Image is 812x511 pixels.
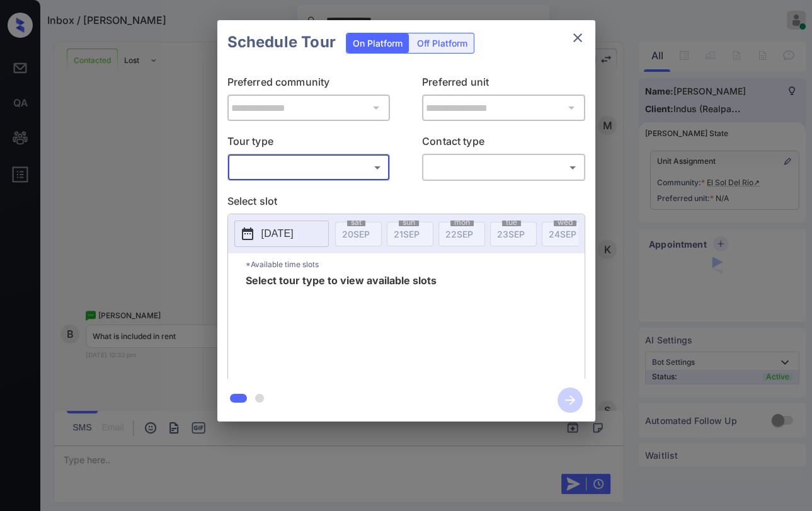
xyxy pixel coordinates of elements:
button: [DATE] [234,221,329,247]
p: Select slot [227,193,585,214]
div: On Platform [346,33,409,53]
div: Off Platform [411,33,474,53]
p: [DATE] [261,226,294,241]
p: Preferred unit [422,74,585,95]
p: Preferred community [227,74,391,95]
h2: Schedule Tour [217,20,346,64]
span: Select tour type to view available slots [246,275,437,376]
p: *Available time slots [246,253,585,275]
button: close [565,25,590,50]
p: Tour type [227,134,391,154]
p: Contact type [422,134,585,154]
